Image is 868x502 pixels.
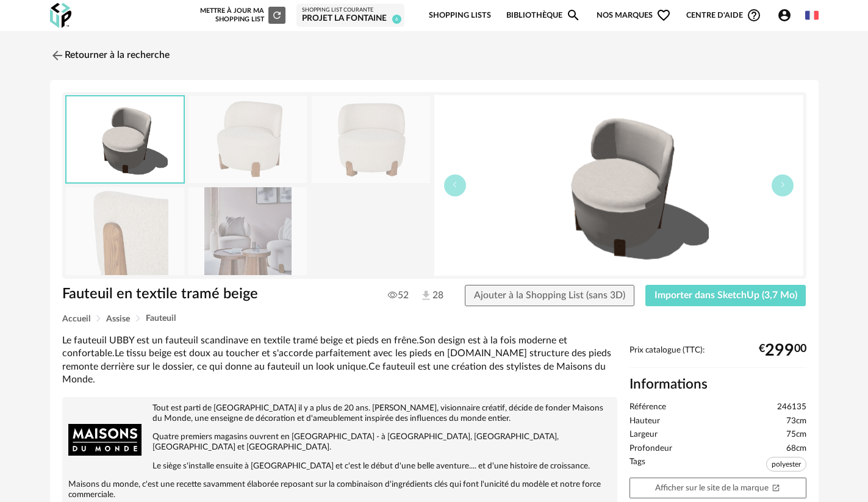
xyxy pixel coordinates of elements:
span: Centre d'aideHelp Circle Outline icon [686,8,761,23]
span: Profondeur [629,443,672,454]
div: Shopping List courante [302,7,399,14]
h2: Informations [629,376,806,393]
span: Référence [629,402,666,413]
span: Importer dans SketchUp (3,7 Mo) [655,290,797,300]
div: PROJET LA FONTAINE [302,13,399,24]
img: thumbnail.png [66,96,184,182]
img: fr [805,9,819,22]
img: fauteuil-en-textile-trame-beige-1000-9-12-246135_1.jpg [188,96,307,183]
p: Tout est parti de [GEOGRAPHIC_DATA] il y a plus de 20 ans. [PERSON_NAME], visionnaire créatif, dé... [68,403,611,424]
a: Afficher sur le site de la marqueOpen In New icon [629,478,806,499]
span: 75cm [786,429,806,440]
span: 52 [388,289,409,301]
img: thumbnail.png [434,95,803,276]
p: Quatre premiers magasins ouvrent en [GEOGRAPHIC_DATA] - à [GEOGRAPHIC_DATA], [GEOGRAPHIC_DATA], [... [68,432,611,453]
span: 246135 [777,402,806,413]
a: Shopping Lists [429,1,491,30]
img: svg+xml;base64,PHN2ZyB3aWR0aD0iMjQiIGhlaWdodD0iMjQiIHZpZXdCb3g9IjAgMCAyNCAyNCIgZmlsbD0ibm9uZSIgeG... [50,48,65,63]
img: OXP [50,3,71,28]
span: Fauteuil [146,314,176,323]
span: Refresh icon [271,12,282,18]
span: polyester [766,457,806,472]
div: Mettre à jour ma Shopping List [198,7,285,24]
div: € 00 [759,346,806,356]
span: Assise [106,315,130,323]
span: Ajouter à la Shopping List (sans 3D) [474,290,625,300]
span: 299 [765,346,794,356]
img: fauteuil-en-textile-trame-beige-1000-9-12-246135_7.jpg [188,187,307,274]
span: Help Circle Outline icon [747,8,761,23]
span: Nos marques [597,1,671,30]
div: Le fauteuil UBBY est un fauteuil scandinave en textile tramé beige et pieds en frêne.Son design e... [62,334,617,386]
span: Tags [629,457,645,475]
img: fauteuil-en-textile-trame-beige-1000-9-12-246135_4.jpg [312,96,430,183]
span: Heart Outline icon [656,8,671,23]
p: Le siège s'installe ensuite à [GEOGRAPHIC_DATA] et c'est le début d'une belle aventure.... et d'u... [68,461,611,472]
span: Open In New icon [772,483,780,492]
span: Magnify icon [566,8,581,23]
span: 6 [392,15,401,24]
span: Accueil [62,315,90,323]
span: Account Circle icon [777,8,797,23]
img: fauteuil-en-textile-trame-beige-1000-9-12-246135_5.jpg [66,187,184,274]
span: Hauteur [629,416,660,427]
button: Importer dans SketchUp (3,7 Mo) [645,285,806,307]
span: 28 [420,289,442,303]
p: Maisons du monde, c'est une recette savamment élaborée reposant sur la combinaison d'ingrédients ... [68,479,611,500]
a: BibliothèqueMagnify icon [506,1,581,30]
button: Ajouter à la Shopping List (sans 3D) [465,285,634,307]
span: 73cm [786,416,806,427]
img: brand logo [68,403,142,476]
span: Account Circle icon [777,8,792,23]
span: 68cm [786,443,806,454]
img: Téléchargements [420,289,432,302]
div: Prix catalogue (TTC): [629,345,806,368]
a: Retourner à la recherche [50,42,170,69]
a: Shopping List courante PROJET LA FONTAINE 6 [302,7,399,24]
span: Largeur [629,429,658,440]
h1: Fauteuil en textile tramé beige [62,285,365,304]
div: Breadcrumb [62,314,806,323]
